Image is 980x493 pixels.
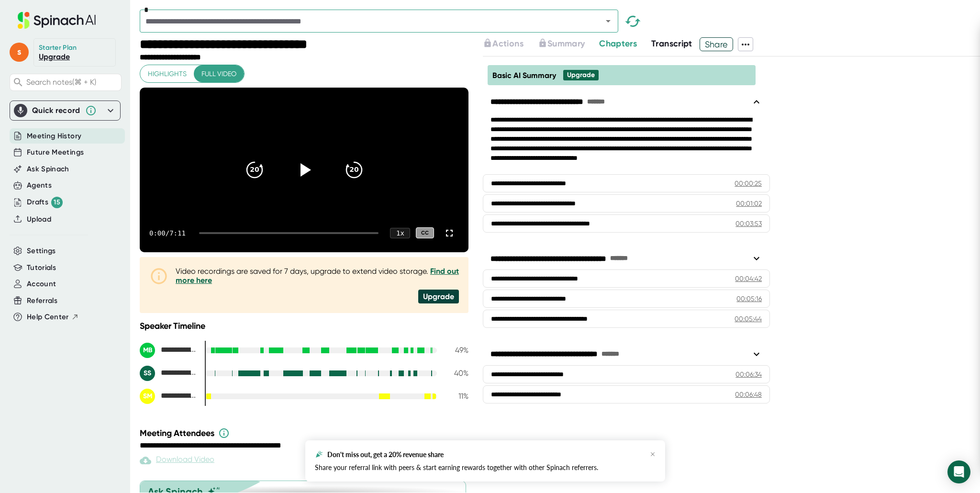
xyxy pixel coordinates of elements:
div: 49 % [445,346,468,355]
div: 00:03:53 [735,219,762,228]
button: Chapters [599,37,637,50]
button: Tutorials [27,262,56,273]
div: 00:00:25 [735,179,762,188]
div: Meeting Attendees [140,427,471,439]
div: Quick record [32,106,80,115]
a: Find out more here [176,267,459,285]
span: Transcript [651,38,692,49]
div: Open Intercom Messenger [947,460,970,483]
div: 40 % [445,369,468,378]
button: Open [601,14,615,28]
div: Drafts [27,197,63,208]
div: Upgrade to access [483,37,537,51]
div: 1 x [390,228,410,238]
button: Transcript [651,37,692,50]
button: Future Meetings [27,147,84,158]
button: Highlights [140,65,194,83]
a: Upgrade [39,52,70,61]
span: Actions [492,38,523,49]
div: Upgrade [567,71,595,79]
span: Share [700,36,733,53]
div: 00:06:48 [735,390,762,399]
span: Highlights [148,68,187,80]
button: Referrals [27,295,57,306]
button: Account [27,279,56,290]
span: Search notes (⌘ + K) [26,78,96,87]
span: Chapters [599,38,637,49]
div: 11 % [445,392,468,401]
div: Upgrade [418,290,459,303]
button: Upload [27,214,51,225]
div: SS [140,366,155,381]
div: CC [416,227,434,238]
div: Stephen Markovitch [140,389,197,404]
span: Basic AI Summary [492,71,556,80]
div: Quick record [14,101,116,120]
div: SM [140,389,155,404]
button: Ask Spinach [27,164,69,175]
div: Video recordings are saved for 7 days, upgrade to extend video storage. [176,267,459,285]
button: Meeting History [27,131,81,142]
span: s [10,43,29,62]
div: Stephen Smith [140,366,197,381]
button: Full video [194,65,244,83]
div: 15 [51,197,63,208]
div: 00:05:16 [736,294,762,303]
button: Settings [27,246,56,257]
span: Help Center [27,312,69,323]
div: 00:05:44 [735,314,762,324]
div: 00:04:42 [735,274,762,283]
button: Help Center [27,312,79,323]
button: Summary [538,37,585,50]
div: 00:06:34 [735,370,762,379]
button: Actions [483,37,523,50]
div: Starter Plan [39,44,77,52]
span: Summary [547,38,585,49]
div: Speaker Timeline [140,321,468,331]
div: 0:00 / 7:11 [149,229,188,237]
div: 00:01:02 [736,199,762,208]
div: Upgrade to access [538,37,599,51]
button: Drafts 15 [27,197,63,208]
button: Agents [27,180,52,191]
button: Share [700,37,734,51]
span: Full video [201,68,236,80]
div: Paid feature [140,455,214,466]
div: MB [140,343,155,358]
div: Melissa Barnes [140,343,197,358]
